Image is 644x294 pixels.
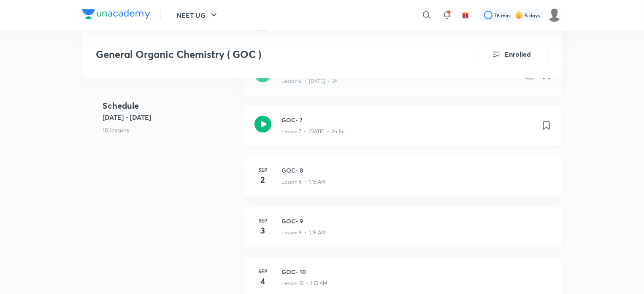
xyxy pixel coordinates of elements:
button: avatar [459,8,472,22]
a: GOC- 7Lesson 7 • [DATE] • 2h 1m [244,106,562,156]
p: Lesson 9 • 1:15 AM [281,229,326,237]
img: Company Logo [82,9,150,19]
h4: 4 [254,275,271,288]
h3: GOC- 7 [281,116,535,125]
p: 10 lessons [103,126,238,135]
h6: Sep [254,217,271,225]
h4: 2 [254,174,271,187]
img: streak [515,11,523,19]
img: Sumaiyah Hyder [547,8,562,22]
a: Sep2GOC- 8Lesson 8 • 1:15 AM [244,156,562,207]
h6: Sep [254,268,271,275]
a: GOC- 6Lesson 6 • [DATE] • 2h [244,55,562,106]
img: avatar [462,11,469,19]
a: Company Logo [82,9,150,22]
h4: 3 [254,225,271,237]
p: Lesson 6 • [DATE] • 2h [281,78,338,85]
h3: GOC- 9 [281,217,552,226]
h3: GOC- 10 [281,268,552,277]
h4: Schedule [103,99,238,112]
button: Enrolled [474,44,548,64]
button: NEET UG [171,7,224,24]
h5: [DATE] - [DATE] [103,112,238,122]
p: Lesson 10 • 1:15 AM [281,280,327,288]
h6: Sep [254,166,271,174]
h3: GOC- 8 [281,166,552,175]
p: Lesson 8 • 1:15 AM [281,179,326,186]
a: Sep3GOC- 9Lesson 9 • 1:15 AM [244,207,562,258]
h3: General Organic Chemistry ( GOC ) [96,48,426,60]
p: Lesson 7 • [DATE] • 2h 1m [281,128,345,136]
